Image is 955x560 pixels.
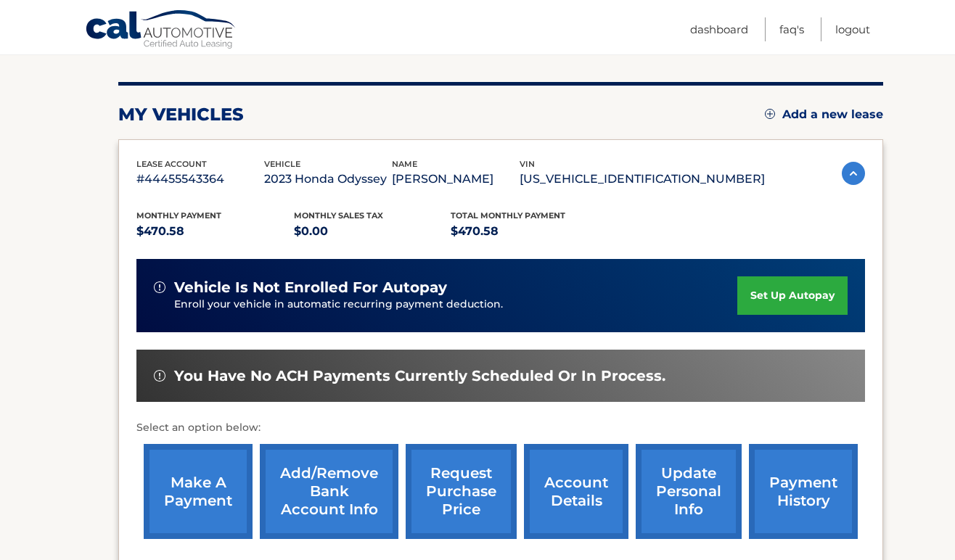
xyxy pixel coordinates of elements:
p: $470.58 [136,221,294,242]
span: vehicle [264,159,300,169]
a: Add/Remove bank account info [260,444,398,539]
span: vehicle is not enrolled for autopay [174,279,447,297]
img: add.svg [765,109,775,119]
p: [US_VEHICLE_IDENTIFICATION_NUMBER] [520,169,765,189]
span: Monthly sales Tax [294,210,383,221]
a: make a payment [144,444,253,539]
img: accordion-active.svg [842,162,865,185]
p: $470.58 [451,221,608,242]
img: alert-white.svg [154,370,165,382]
p: #44455543364 [136,169,264,189]
p: Select an option below: [136,419,865,437]
img: alert-white.svg [154,281,165,293]
a: Dashboard [690,17,748,41]
a: set up autopay [737,276,848,315]
a: payment history [749,444,858,539]
span: Total Monthly Payment [451,210,565,221]
span: lease account [136,159,207,169]
p: $0.00 [294,221,451,242]
span: Monthly Payment [136,210,221,221]
p: Enroll your vehicle in automatic recurring payment deduction. [174,297,737,313]
a: request purchase price [406,444,517,539]
p: [PERSON_NAME] [392,169,520,189]
a: FAQ's [779,17,804,41]
h2: my vehicles [118,104,244,125]
p: 2023 Honda Odyssey [264,169,392,189]
a: account details [524,444,628,539]
a: Add a new lease [765,107,883,122]
span: vin [520,159,535,169]
span: You have no ACH payments currently scheduled or in process. [174,367,665,385]
a: Cal Automotive [85,9,237,52]
a: Logout [835,17,870,41]
a: update personal info [636,444,742,539]
span: name [392,159,417,169]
